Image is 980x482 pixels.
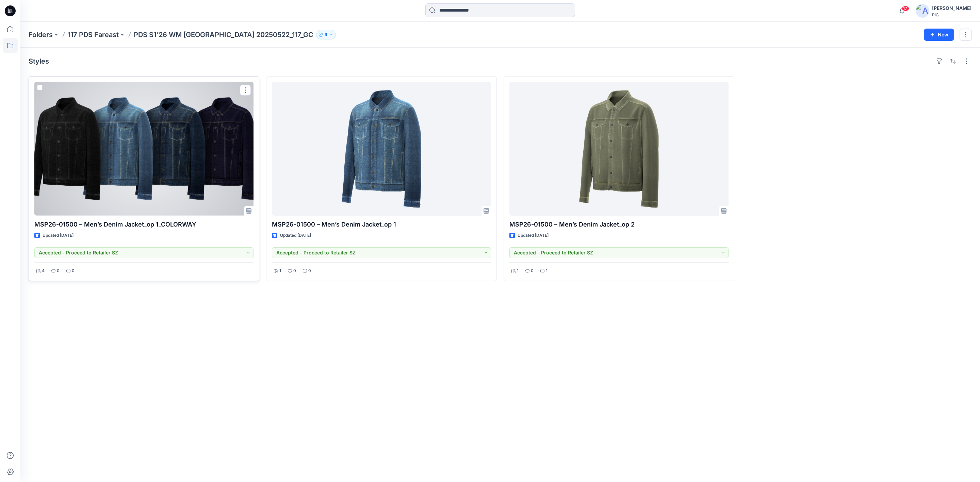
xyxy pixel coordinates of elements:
p: 0 [72,267,75,275]
p: 1 [546,267,548,275]
p: 9 [325,31,327,38]
p: Updated [DATE] [280,232,311,239]
div: PIC [932,12,971,17]
span: 17 [902,6,909,11]
p: 1 [517,267,519,275]
h4: Styles [29,57,49,65]
div: [PERSON_NAME] [932,4,971,12]
a: MSP26-01500 – Men’s Denim Jacket_op 2 [509,82,729,216]
button: 9 [316,30,336,39]
p: 0 [308,267,311,275]
p: 4 [42,267,45,275]
img: avatar [916,4,929,18]
p: Updated [DATE] [43,232,73,239]
p: 1 [279,267,281,275]
p: 0 [57,267,60,275]
a: MSP26-01500 – Men’s Denim Jacket_op 1_COLORWAY [34,82,254,216]
a: 117 PDS Fareast [68,30,119,39]
p: MSP26-01500 – Men’s Denim Jacket_op 1 [272,220,491,229]
p: 0 [531,267,534,275]
p: PDS S1'26 WM [GEOGRAPHIC_DATA] 20250522_117_GC [134,30,313,39]
p: Updated [DATE] [518,232,549,239]
p: MSP26-01500 – Men’s Denim Jacket_op 2 [509,220,729,229]
p: MSP26-01500 – Men’s Denim Jacket_op 1_COLORWAY [34,220,254,229]
a: MSP26-01500 – Men’s Denim Jacket_op 1 [272,82,491,216]
a: Folders [29,30,53,39]
button: New [924,29,954,41]
p: 0 [293,267,296,275]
